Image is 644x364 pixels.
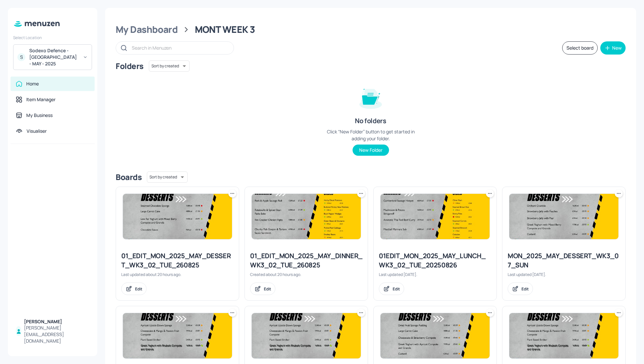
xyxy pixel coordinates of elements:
div: Click “New Folder” button to get started in adding your folder. [321,128,420,142]
div: No folders [355,116,386,125]
div: 01_EDIT_MON_2025_MAY_DESSERT_WK3_02_TUE_260825 [121,251,234,270]
div: Sort by created [147,171,188,184]
div: 01_EDIT_MON_2025_MAY_DINNER_WK3_02_TUE_260825 [250,251,362,270]
div: Boards [116,172,142,182]
div: Sort by created [149,59,190,73]
div: MONT WEEK 3 [195,24,255,35]
img: 2025-05-22-1747905634549fcc16euhoul.jpeg [252,194,361,239]
div: Last updated about 20 hours ago. [121,272,234,277]
img: 2025-05-20-1747740639646etna42jsom7.jpeg [509,313,618,358]
button: Select board [562,41,598,55]
div: My Business [26,112,53,119]
div: Created about 20 hours ago. [250,272,362,277]
div: 01EDIT_MON_2025_MAY_LUNCH_WK3_02_TUE_20250826 [379,251,491,270]
button: New Folder [353,145,389,156]
img: folder-empty [354,81,387,114]
img: 2025-05-22-1747908285058xquneu94zyr.jpeg [509,194,618,239]
img: 2025-05-20-1747740639646etna42jsom7.jpeg [252,313,361,358]
div: [PERSON_NAME] [24,318,89,325]
div: [PERSON_NAME][EMAIL_ADDRESS][DOMAIN_NAME] [24,325,89,344]
div: Last updated [DATE]. [508,272,620,277]
div: New [612,46,622,50]
div: Home [26,80,39,87]
div: Edit [264,286,271,292]
div: Edit [521,286,529,292]
div: Edit [135,286,142,292]
div: Last updated [DATE]. [379,272,491,277]
div: Visualiser [27,128,47,134]
img: 2025-05-22-1747907876279vaqgzrmlu6.jpeg [380,313,490,358]
button: New [600,41,626,55]
img: 2025-08-26-1756221119077cz6p6bmjag7.jpeg [123,194,232,239]
div: Folders [116,61,144,71]
div: S [17,53,25,61]
div: Edit [393,286,400,292]
div: Item Manager [26,96,56,103]
input: Search in Menuzen [132,43,227,53]
div: Select Location [13,35,92,40]
div: Sodexo Defence - [GEOGRAPHIC_DATA] - MAY - 2025 [29,47,79,67]
img: 2025-05-20-1747740639646etna42jsom7.jpeg [123,313,232,358]
div: MON_2025_MAY_DESSERT_WK3_07_SUN [508,251,620,270]
img: 2025-08-26-1756203009006sbkrfkx5r6n.jpeg [380,194,490,239]
div: My Dashboard [116,24,178,35]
